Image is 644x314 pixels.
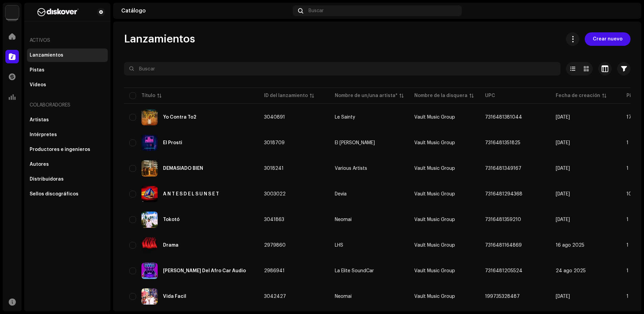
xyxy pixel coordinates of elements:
span: 7316481359210 [485,217,521,222]
div: ID del lanzamiento [264,92,308,99]
span: Neomai [335,294,404,299]
span: 3041863 [264,217,284,222]
div: Nombre de un/una artista* [335,92,397,99]
span: Vault Music Group [414,140,455,145]
span: Devia [335,192,404,196]
span: 2 oct 2025 [556,294,570,299]
span: 2979860 [264,243,286,248]
span: La Elite SoundCar [335,269,404,273]
span: Vault Music Group [414,115,455,120]
div: Pistas [30,67,44,73]
re-a-nav-header: Colaboradores [27,97,108,113]
span: 7316481351825 [485,140,520,145]
span: 24 ago 2025 [556,269,586,273]
span: 2986941 [264,269,285,273]
span: 30 sept 2025 [556,115,570,120]
div: Nombre de la disquera [414,92,468,99]
div: A N T E S D E L S U N S E T [163,192,219,196]
div: Various Artists [335,166,367,171]
span: Vault Music Group [414,294,455,299]
span: 3042427 [264,294,286,299]
img: 7787747f-12bb-48ff-869e-1f010a3bee05 [141,263,158,279]
re-a-nav-header: Activos [27,32,108,49]
span: 10 sept 2025 [556,192,570,196]
div: Título [141,92,155,99]
span: LHS [335,243,404,248]
span: 1 [626,294,629,299]
re-m-nav-item: Lanzamientos [27,49,108,62]
span: Lanzamientos [124,32,195,46]
span: Vault Music Group [414,192,455,196]
img: 037147f0-ff11-4cc3-b539-f76e50174abd [141,186,158,202]
div: Neomai [335,217,352,222]
div: La Elite SoundCar [335,269,374,273]
span: Le Sainty [335,115,404,120]
span: 1 [626,140,629,145]
span: 3040891 [264,115,285,120]
re-m-nav-item: Autores [27,158,108,171]
button: Crear nuevo [585,32,631,46]
div: Videos [30,82,46,88]
span: 27 sept 2025 [556,166,570,171]
div: Lanzamientos [30,53,63,58]
div: Devia [335,192,347,196]
img: 3718180b-543c-409b-9d38-e6f15616a0e2 [622,5,633,16]
img: c4539c18-3092-4093-99f7-b816b7e565e3 [141,237,158,253]
span: El Fresch [335,140,404,145]
span: 7316481381044 [485,115,522,120]
input: Buscar [124,62,560,75]
span: 17 [626,115,632,120]
span: Vault Music Group [414,166,455,171]
span: Vault Music Group [414,217,455,222]
div: Sellos discográficos [30,191,78,197]
div: Artistas [30,117,49,123]
span: 1 oct 2025 [556,217,570,222]
div: Distribuidoras [30,177,64,182]
div: Vida Facil [163,294,186,299]
re-m-nav-item: Sellos discográficos [27,187,108,201]
div: El [PERSON_NAME] [335,140,375,145]
span: 1 [626,243,629,248]
re-m-nav-item: Artistas [27,113,108,127]
div: Yo Contra To2 [163,115,196,120]
span: 7316481349167 [485,166,521,171]
img: 39299c83-a2d9-45fa-b476-798d0672f018 [141,135,158,151]
span: Neomai [335,217,404,222]
span: Various Artists [335,166,404,171]
img: 894d096b-aa35-42c2-9cef-eb9549e1d4a1 [141,109,158,125]
div: Le Sainty [335,115,355,120]
div: Catálogo [121,8,290,13]
re-m-nav-item: Intérpretes [27,128,108,142]
img: 60967b40-6425-4b2e-b84b-651558dd0036 [141,160,158,177]
div: Neomai [335,294,352,299]
div: Productores e ingenieros [30,147,90,152]
div: Autores [30,162,49,167]
span: Vault Music Group [414,269,455,273]
re-m-nav-item: Videos [27,78,108,92]
span: 1 [626,269,629,273]
img: c6ed5c0f-b376-4e5d-a892-97686a0dd7cb [141,288,158,305]
div: Drama [163,243,179,248]
span: 1 [626,166,629,171]
re-m-nav-item: Distribuidoras [27,172,108,186]
span: Buscar [309,8,324,13]
re-m-nav-item: Pistas [27,63,108,77]
re-m-nav-item: Productores e ingenieros [27,143,108,156]
span: Crear nuevo [593,32,622,46]
div: El Prosti [163,140,182,145]
img: b5f7759a-c2d5-48a3-9a6e-2de323756d3b [141,212,158,228]
div: El Grito Del Afro Car Audio [163,269,246,273]
img: 297a105e-aa6c-4183-9ff4-27133c00f2e2 [5,5,19,19]
span: 28 sept 2025 [556,140,570,145]
span: 7316481294368 [485,192,522,196]
span: Vault Music Group [414,243,455,248]
div: Tokotó [163,217,180,222]
span: 7316481164869 [485,243,522,248]
div: Intérpretes [30,132,57,137]
div: Fecha de creación [556,92,600,99]
span: 3003022 [264,192,286,196]
span: 16 ago 2025 [556,243,584,248]
span: 1 [626,217,629,222]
